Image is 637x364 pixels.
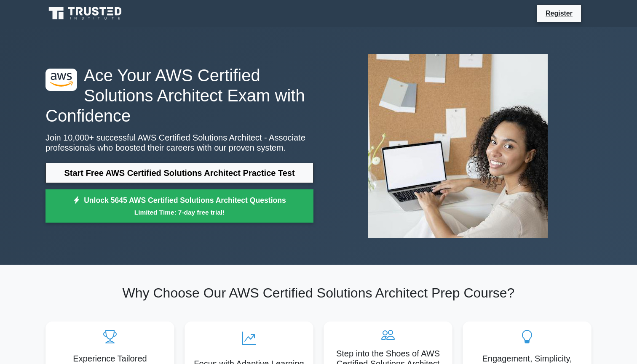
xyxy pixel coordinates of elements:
[45,163,313,183] a: Start Free AWS Certified Solutions Architect Practice Test
[45,189,313,223] a: Unlock 5645 AWS Certified Solutions Architect QuestionsLimited Time: 7-day free trial!
[45,285,591,301] h2: Why Choose Our AWS Certified Solutions Architect Prep Course?
[45,65,313,126] h1: Ace Your AWS Certified Solutions Architect Exam with Confidence
[45,133,313,153] p: Join 10,000+ successful AWS Certified Solutions Architect - Associate professionals who boosted t...
[541,8,578,19] a: Register
[56,207,303,217] small: Limited Time: 7-day free trial!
